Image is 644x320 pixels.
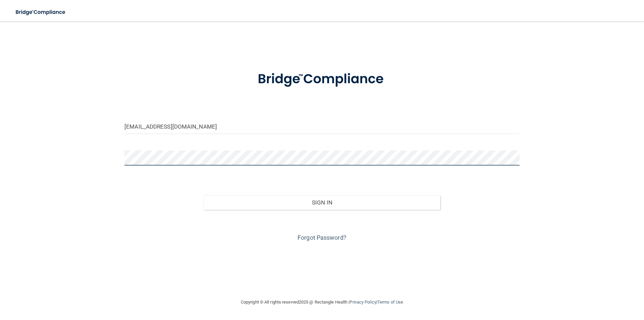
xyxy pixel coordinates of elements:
[350,300,376,305] a: Privacy Policy
[204,195,441,210] button: Sign In
[244,62,400,97] img: bridge_compliance_login_screen.278c3ca4.svg
[377,300,403,305] a: Terms of Use
[298,234,346,241] a: Forgot Password?
[200,291,444,313] div: Copyright © All rights reserved 2025 @ Rectangle Health | |
[124,119,520,134] input: Email
[10,5,72,19] img: bridge_compliance_login_screen.278c3ca4.svg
